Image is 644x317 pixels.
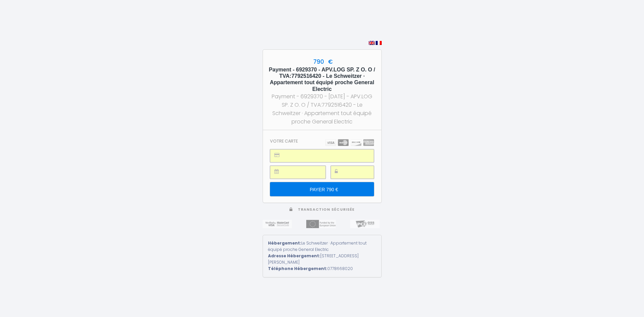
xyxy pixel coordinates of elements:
[268,266,376,272] div: 0778668020
[270,139,298,144] h3: Votre carte
[325,139,374,146] img: carts.png
[369,41,375,45] img: en.png
[298,207,355,212] span: Transaction sécurisée
[270,182,374,196] input: PAYER 790 €
[285,166,325,178] iframe: Cadre sécurisé pour la saisie de la date d'expiration
[285,150,373,162] iframe: Cadre sécurisé pour la saisie du numéro de carte
[268,253,320,259] strong: Adresse Hébergement:
[268,240,376,253] div: Le Schweitzer · Appartement tout équipé proche General Electric
[268,266,327,271] strong: Téléphone Hébergement:
[269,66,375,92] h5: Payment - 6929370 - APV.LOG SP. Z O. O / TVA:7792516420 - Le Schweitzer · Appartement tout équipé...
[346,166,374,178] iframe: Cadre sécurisé pour la saisie du code de sécurité CVC
[268,240,301,246] strong: Hébergement:
[269,92,375,126] div: Payment - 6929370 - [DATE] - APV.LOG SP. Z O. O / TVA:7792516420 - Le Schweitzer · Appartement to...
[268,253,376,266] div: [STREET_ADDRESS][PERSON_NAME]
[312,58,333,66] span: 790 €
[376,41,382,45] img: fr.png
